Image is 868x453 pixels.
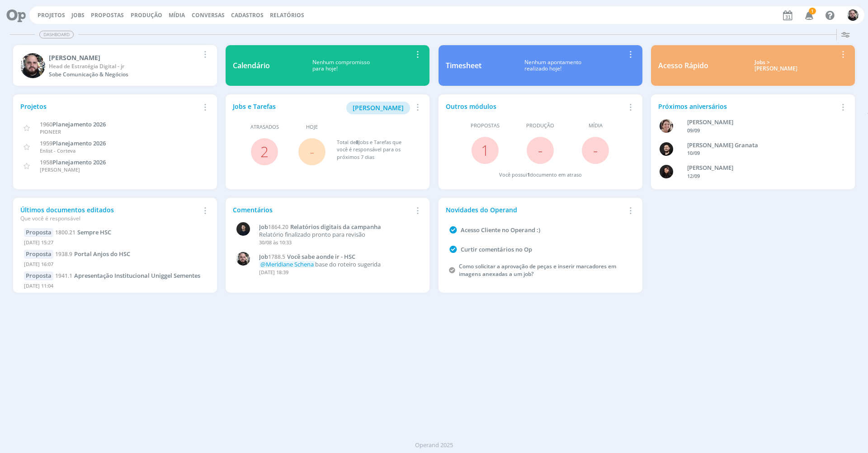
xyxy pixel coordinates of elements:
div: Projetos [20,102,199,111]
span: Você sabe aonde ir - HSC [287,252,355,261]
div: Você possui documento em atraso [499,171,582,179]
img: G [847,9,859,21]
a: Projetos [38,11,65,19]
div: Nenhum apontamento realizado hoje! [481,59,625,72]
span: Dashboard [39,31,74,38]
span: Relatórios digitais da campanha [290,223,381,231]
a: Curtir comentários no Op [461,245,532,253]
span: 30/08 às 10:33 [259,239,292,246]
a: G[PERSON_NAME]Head de Estratégia Digital - jrSobe Comunicação & Negócios [13,45,217,86]
img: C [236,222,250,236]
div: Luana da Silva de Andrade [687,163,834,173]
span: 1938.9 [55,250,72,258]
a: TimesheetNenhum apontamentorealizado hoje! [439,45,642,86]
div: Bruno Corralo Granata [687,141,834,150]
div: Nenhum compromisso para hoje! [270,59,412,72]
a: Jobs [71,11,85,19]
div: [DATE] 16:07 [24,259,206,272]
a: 2 [260,142,269,161]
div: Aline Beatriz Jackisch [687,118,834,127]
span: - [310,142,314,161]
a: Mídia [169,11,185,19]
span: Mídia [589,122,603,130]
span: 12/09 [687,173,700,179]
span: Portal Anjos do HSC [74,250,130,258]
button: Mídia [166,12,188,19]
span: Planejamento 2026 [52,158,106,166]
div: Novidades do Operand [446,205,625,215]
a: 1960Planejamento 2026 [40,120,106,128]
img: L [660,165,673,178]
span: Atrasados [250,123,279,131]
span: PIONEER [40,128,61,135]
span: - [538,140,542,160]
div: Acesso Rápido [658,60,708,71]
span: 1959 [40,139,52,147]
div: Timesheet [446,60,481,71]
a: 1959Planejamento 2026 [40,139,106,147]
div: Próximos aniversários [658,102,837,111]
span: Propostas [91,11,124,19]
a: Produção [131,11,162,19]
img: A [660,119,673,133]
div: Head de Estratégia Digital - jr [49,62,199,70]
span: 1941.1 [55,272,72,280]
div: Últimos documentos editados [20,205,199,223]
a: Job1864.20Relatórios digitais da campanha [259,224,417,231]
img: G [20,53,45,78]
span: 8 [356,139,359,145]
a: 1 [481,140,489,160]
span: 09/09 [687,127,700,134]
span: [PERSON_NAME] [40,166,80,173]
a: Como solicitar a aprovação de peças e inserir marcadores em imagens anexadas a um job? [459,262,616,278]
button: G [847,7,859,23]
span: 1960 [40,120,52,128]
a: Conversas [192,11,225,19]
button: Relatórios [267,12,307,19]
span: 1800.21 [55,229,75,236]
span: Hoje [306,123,318,131]
div: Jobs > [PERSON_NAME] [715,59,837,72]
span: 1864.20 [268,223,288,231]
a: 1938.9Portal Anjos do HSC [55,250,130,258]
div: Jobs e Tarefas [233,102,412,114]
a: 1941.1Apresentação Institucional Uniggel Sementes [55,271,200,280]
span: 1788.5 [268,253,285,261]
div: Sobe Comunicação & Negócios [49,70,199,79]
span: 10/09 [687,149,700,156]
span: Propostas [471,122,500,130]
div: Total de Jobs e Tarefas que você é responsável para os próximos 7 dias [337,139,414,161]
p: base do roteiro sugerida [259,261,417,268]
button: Conversas [189,12,227,19]
button: 1 [799,7,818,23]
span: @Meridiane Schena [260,260,314,268]
span: Enlist - Corteva [40,147,75,154]
span: 1 [809,8,816,14]
span: Planejamento 2026 [52,120,106,128]
a: 1800.21Sempre HSC [55,228,111,236]
button: Propostas [88,12,127,19]
a: Acesso Cliente no Operand :) [461,226,540,234]
a: 1958Planejamento 2026 [40,158,106,166]
div: Proposta [24,250,53,259]
div: Proposta [24,271,53,280]
span: Apresentação Institucional Uniggel Sementes [74,271,200,280]
a: Job1788.5Você sabe aonde ir - HSC [259,253,417,261]
p: Relatório finalizado pronto para revisão [259,231,417,238]
button: [PERSON_NAME] [346,102,410,114]
span: Planejamento 2026 [52,139,106,147]
div: Calendário [233,60,270,71]
button: Produção [128,12,165,19]
span: - [593,140,598,160]
img: G [236,252,250,266]
a: [PERSON_NAME] [346,103,410,112]
span: Produção [526,122,554,130]
div: Giovani Souza [49,53,199,62]
img: B [660,142,673,156]
span: Cadastros [231,11,264,19]
button: Cadastros [228,12,266,19]
span: [DATE] 18:39 [259,269,288,276]
div: Que você é responsável [20,215,199,223]
span: [PERSON_NAME] [353,103,404,112]
div: [DATE] 11:04 [24,280,206,294]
